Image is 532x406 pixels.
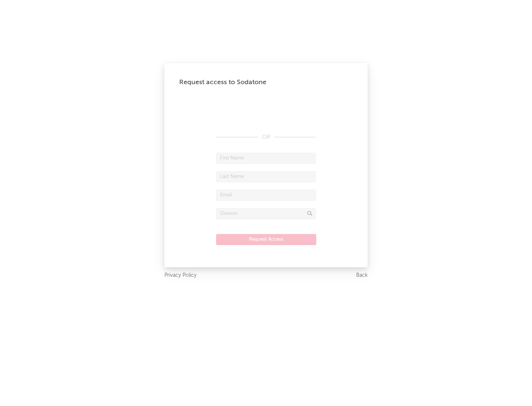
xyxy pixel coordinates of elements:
a: Back [356,271,368,280]
input: Division [216,208,316,219]
div: Request access to Sodatone [179,78,353,87]
button: Request Access [216,234,316,245]
input: Email [216,190,316,201]
div: OR [216,133,316,142]
a: Privacy Policy [164,271,197,280]
input: Last Name [216,171,316,182]
input: First Name [216,153,316,164]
